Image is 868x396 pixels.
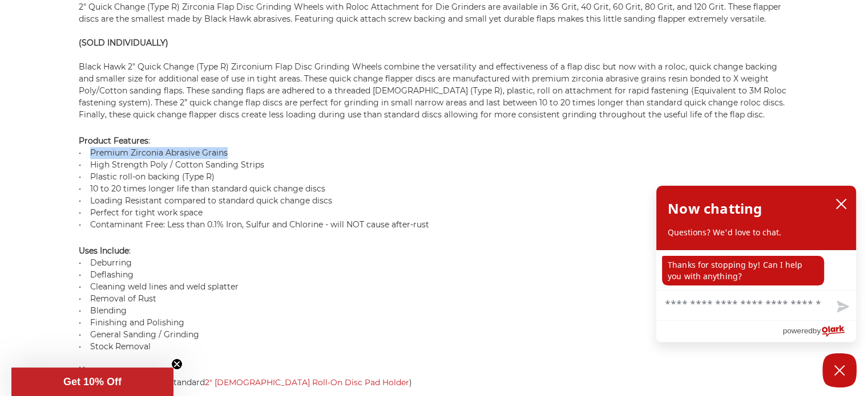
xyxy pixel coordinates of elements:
div: olark chatbox [656,185,857,342]
strong: Use on [79,365,106,375]
div: Get 10% OffClose teaser [11,368,173,396]
p: 2" Quick Change (Type R) Zirconia Flap Disc Grinding Wheels with Roloc Attachment for Die Grinder... [79,1,790,121]
button: close chatbox [832,195,850,213]
button: Send message [827,294,856,320]
h2: Now chatting [668,197,762,220]
a: Powered by Olark [782,321,856,342]
strong: (SOLD INDIVIDUALLY) [79,38,168,48]
div: chat [656,250,856,290]
button: Close Chatbox [822,353,857,387]
span: powered [782,324,812,338]
span: Get 10% Off [63,376,122,387]
p: Thanks for stopping by! Can I help you with anything? [662,256,824,285]
button: Close teaser [171,358,183,370]
span: by [813,324,821,338]
strong: Product Features [79,136,148,146]
strong: Uses Include [79,246,129,256]
p: Questions? We'd love to chat. [668,227,845,238]
p: : • Premium Zirconia Abrasive Grains • High Strength Poly / Cotton Sanding Strips • Plastic roll-... [79,135,790,231]
a: 2" [DEMOGRAPHIC_DATA] Roll-On Disc Pad Holder [205,377,409,387]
